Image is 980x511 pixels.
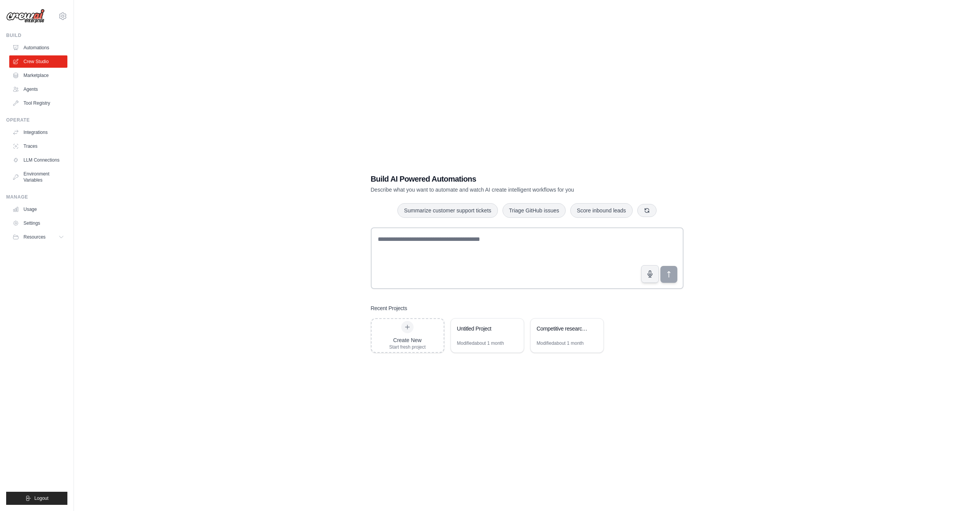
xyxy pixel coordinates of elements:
[397,203,498,218] button: Summarize customer support tickets
[371,174,630,184] h1: Build AI Powered Automations
[371,186,630,194] p: Describe what you want to automate and watch AI create intelligent workflows for you
[9,154,67,166] a: LLM Connections
[537,340,584,346] div: Modified about 1 month
[537,325,590,332] div: Competitive research and analysis
[23,234,45,240] span: Resources
[9,69,67,82] a: Marketplace
[9,168,67,186] a: Environment Variables
[9,83,67,95] a: Agents
[6,194,67,200] div: Manage
[570,203,633,218] button: Score inbound leads
[457,340,504,346] div: Modified about 1 month
[6,9,45,23] img: Logo
[9,97,67,109] a: Tool Registry
[9,217,67,229] a: Settings
[9,140,67,152] a: Traces
[6,492,67,505] button: Logout
[9,231,67,243] button: Resources
[9,42,67,54] a: Automations
[389,344,426,350] div: Start fresh project
[9,126,67,139] a: Integrations
[641,265,659,283] button: Click to speak your automation idea
[6,32,67,38] div: Build
[9,203,67,215] a: Usage
[371,304,407,312] h3: Recent Projects
[389,336,426,344] div: Create New
[637,204,657,217] button: Get new suggestions
[457,325,510,332] div: Untitled Project
[503,203,566,218] button: Triage GitHub issues
[34,495,49,501] span: Logout
[9,55,67,68] a: Crew Studio
[6,117,67,123] div: Operate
